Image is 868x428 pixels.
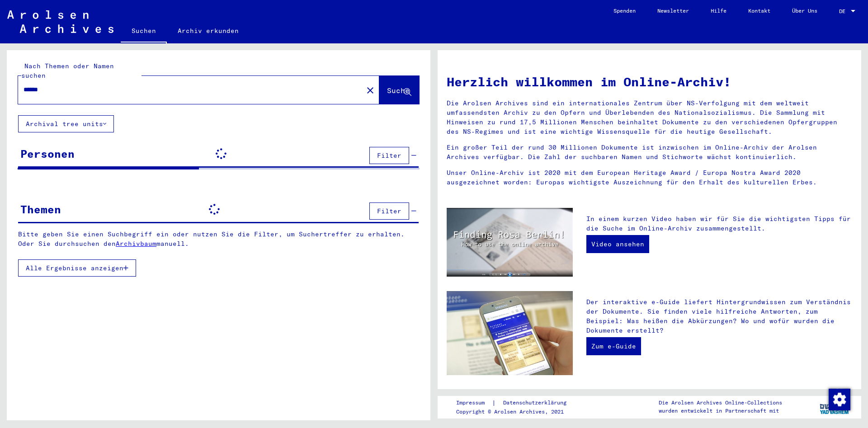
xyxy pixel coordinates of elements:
button: Archival tree units [18,115,114,132]
img: video.jpg [447,208,573,277]
button: Alle Ergebnisse anzeigen [18,259,136,277]
img: Arolsen_neg.svg [7,10,113,33]
p: Der interaktive e-Guide liefert Hintergrundwissen zum Verständnis der Dokumente. Sie finden viele... [586,297,852,335]
a: Impressum [456,398,492,408]
p: Unser Online-Archiv ist 2020 mit dem European Heritage Award / Europa Nostra Award 2020 ausgezeic... [447,168,852,187]
p: wurden entwickelt in Partnerschaft mit [659,407,782,415]
span: Suche [387,86,410,95]
div: | [456,398,577,408]
button: Suche [379,76,419,104]
button: Filter [369,202,409,220]
span: Alle Ergebnisse anzeigen [26,264,123,272]
a: Archivbaum [116,240,156,248]
button: Clear [361,81,379,99]
a: Zum e-Guide [586,337,641,355]
a: Datenschutzerklärung [496,398,577,408]
span: Filter [377,207,401,215]
span: Filter [377,151,401,160]
mat-icon: close [365,85,376,96]
a: Video ansehen [586,235,649,253]
img: yv_logo.png [818,395,852,418]
p: In einem kurzen Video haben wir für Sie die wichtigsten Tipps für die Suche im Online-Archiv zusa... [586,214,852,233]
p: Ein großer Teil der rund 30 Millionen Dokumente ist inzwischen im Online-Archiv der Arolsen Archi... [447,143,852,162]
p: Die Arolsen Archives sind ein internationales Zentrum über NS-Verfolgung mit dem weltweit umfasse... [447,99,852,136]
button: Filter [369,147,409,164]
a: Suchen [121,20,167,43]
a: Archiv erkunden [167,20,250,42]
div: Zustimmung ändern [828,388,850,410]
mat-label: Nach Themen oder Namen suchen [21,62,114,80]
span: DE [839,8,849,14]
p: Copyright © Arolsen Archives, 2021 [456,408,577,416]
div: Themen [20,201,61,217]
h1: Herzlich willkommen im Online-Archiv! [447,72,852,91]
img: Zustimmung ändern [829,389,850,410]
div: Personen [20,146,75,162]
p: Die Arolsen Archives Online-Collections [659,399,782,407]
p: Bitte geben Sie einen Suchbegriff ein oder nutzen Sie die Filter, um Suchertreffer zu erhalten. O... [18,230,419,249]
img: eguide.jpg [447,291,573,375]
